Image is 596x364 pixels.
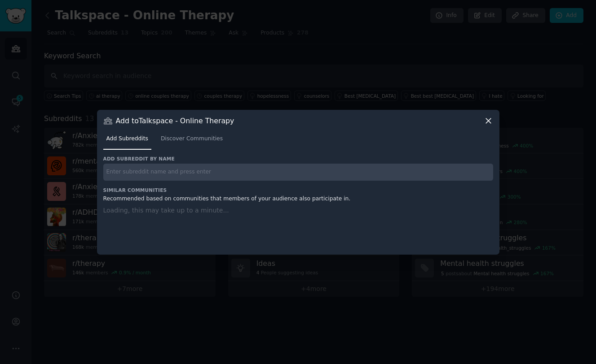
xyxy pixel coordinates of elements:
input: Enter subreddit name and press enter [103,164,493,181]
a: Add Subreddits [103,132,151,150]
a: Discover Communities [158,132,226,150]
div: Loading, this may take up to a minute... [103,206,493,243]
span: Discover Communities [161,135,223,143]
div: Recommended based on communities that members of your audience also participate in. [103,195,493,203]
span: Add Subreddits [106,135,148,143]
h3: Add subreddit by name [103,156,493,162]
h3: Add to Talkspace - Online Therapy [116,116,234,126]
h3: Similar Communities [103,187,493,193]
